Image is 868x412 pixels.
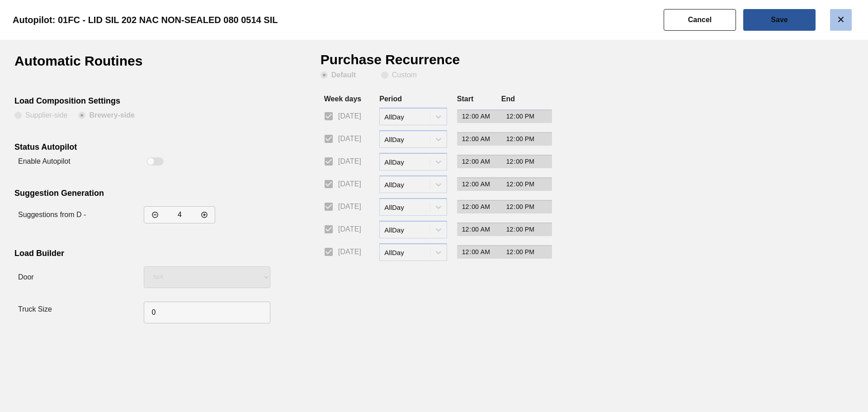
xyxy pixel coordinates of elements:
[321,71,370,81] clb-radio-button: Default
[338,179,361,189] span: [DATE]
[14,112,67,121] clb-radio-button: Supplier-side
[338,133,361,144] span: [DATE]
[14,96,266,108] div: Load Composition Settings
[338,201,361,212] span: [DATE]
[457,95,473,103] label: Start
[324,95,361,103] label: Week days
[338,111,361,122] span: [DATE]
[18,273,34,281] label: Door
[338,246,361,257] span: [DATE]
[379,95,402,103] label: Period
[14,189,266,200] div: Suggestion Generation
[338,156,361,167] span: [DATE]
[14,142,266,154] div: Status Autopilot
[338,224,361,235] span: [DATE]
[14,249,266,260] div: Load Builder
[501,95,515,103] label: End
[321,54,481,71] h1: Purchase Recurrence
[18,305,52,313] label: Truck Size
[18,211,86,218] label: Suggestions from D -
[381,71,417,81] clb-radio-button: Custom
[14,54,175,75] h1: Automatic Routines
[18,157,71,165] label: Enable Autopilot
[78,112,135,121] clb-radio-button: Brewery-side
